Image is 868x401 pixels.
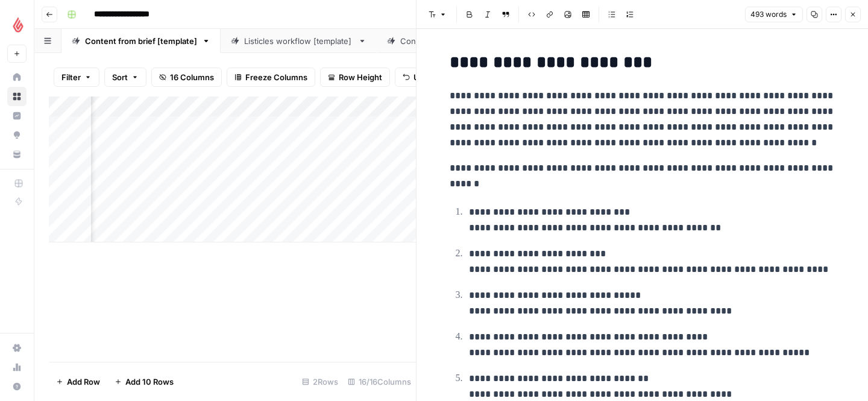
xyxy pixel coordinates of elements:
[61,71,81,83] span: Filter
[320,68,390,87] button: Row Height
[7,145,27,164] a: Your Data
[244,35,353,47] div: Listicles workflow [template]
[7,106,27,125] a: Insights
[221,29,377,53] a: Listicles workflow [template]
[170,71,214,83] span: 16 Columns
[343,372,416,391] div: 16/16 Columns
[125,376,174,388] span: Add 10 Rows
[7,338,27,358] a: Settings
[750,9,787,20] span: 493 words
[7,10,27,40] button: Workspace: Lightspeed
[54,68,99,87] button: Filter
[339,71,382,83] span: Row Height
[395,68,442,87] button: Undo
[85,35,197,47] div: Content from brief [template]
[377,29,552,53] a: Content from keyword [template]
[745,7,803,22] button: 493 words
[7,377,27,396] button: Help + Support
[67,376,100,388] span: Add Row
[107,372,181,391] button: Add 10 Rows
[151,68,222,87] button: 16 Columns
[245,71,307,83] span: Freeze Columns
[400,35,528,47] div: Content from keyword [template]
[7,87,27,106] a: Browse
[104,68,146,87] button: Sort
[7,14,29,36] img: Lightspeed Logo
[49,372,107,391] button: Add Row
[7,358,27,377] a: Usage
[227,68,315,87] button: Freeze Columns
[7,125,27,145] a: Opportunities
[112,71,128,83] span: Sort
[7,68,27,87] a: Home
[61,29,221,53] a: Content from brief [template]
[297,372,343,391] div: 2 Rows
